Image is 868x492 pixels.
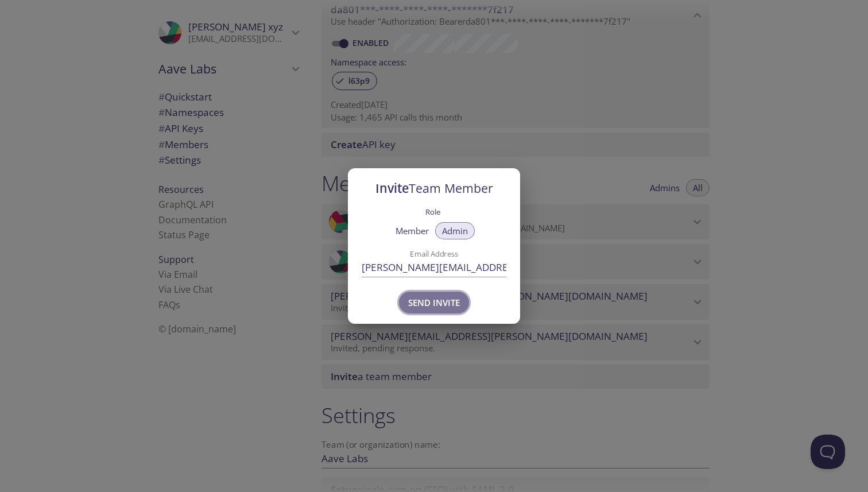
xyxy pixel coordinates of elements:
[389,222,436,239] button: Member
[380,250,489,257] label: Email Address
[408,295,460,310] span: Send Invite
[409,180,493,196] span: Team Member
[425,204,440,219] label: Role
[435,222,475,239] button: Admin
[399,292,469,313] button: Send Invite
[362,258,506,277] input: john.smith@acme.com
[375,180,493,196] span: Invite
